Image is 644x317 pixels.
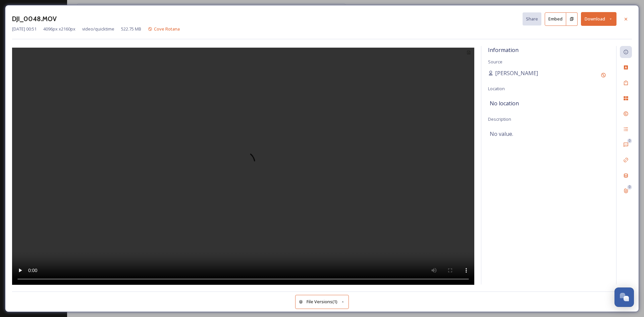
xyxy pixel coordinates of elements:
[523,12,541,25] button: Share
[121,26,141,32] span: 522.75 MB
[488,86,505,92] span: Location
[627,139,632,143] div: 0
[12,14,57,24] h3: DJI_0048.MOV
[82,26,114,32] span: video/quicktime
[490,130,513,138] span: No value.
[495,69,538,77] span: [PERSON_NAME]
[488,116,511,122] span: Description
[488,59,502,65] span: Source
[614,287,634,307] button: Open Chat
[488,46,519,54] span: Information
[43,26,75,32] span: 4096 px x 2160 px
[12,26,37,32] span: [DATE] 00:51
[295,295,349,309] button: File Versions(1)
[490,99,519,107] span: No location
[627,185,632,190] div: 0
[581,12,616,26] button: Download
[545,12,566,26] button: Embed
[154,26,180,32] span: Cove Rotana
